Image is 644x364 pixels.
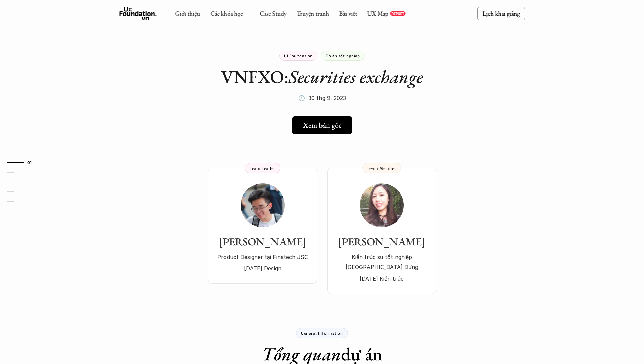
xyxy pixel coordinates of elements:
[482,9,520,17] p: Lịch khai giảng
[249,166,276,171] p: Team Leader
[390,11,405,16] a: REPORT
[284,53,313,58] p: UI Foundation
[7,158,39,166] a: 01
[298,93,346,103] p: 🕔 30 thg 9, 2023
[301,331,343,335] p: General Information
[296,9,329,17] a: Truyện tranh
[215,235,310,248] h3: [PERSON_NAME]
[175,9,200,17] a: Giới thiệu
[303,121,342,130] h5: Xem bản gốc
[292,116,352,134] a: Xem bản gốc
[208,168,317,284] a: [PERSON_NAME]Product Designer tại Finatech JSC[DATE] DesignTeam Leader
[327,168,436,294] a: [PERSON_NAME]Kiến trúc sư tốt nghiệp [GEOGRAPHIC_DATA] Dựng[DATE] Kiến trúcTeam Member
[215,252,310,262] p: Product Designer tại Finatech JSC
[339,9,357,17] a: Bài viết
[367,9,388,17] a: UX Map
[334,235,429,248] h3: [PERSON_NAME]
[215,263,310,274] p: [DATE] Design
[326,53,360,58] p: Đồ án tốt nghiệp
[210,9,243,17] a: Các khóa học
[260,9,286,17] a: Case Study
[367,166,396,171] p: Team Member
[391,11,404,16] p: REPORT
[289,65,423,88] em: Securities exchange
[27,160,32,165] strong: 01
[221,66,423,88] h1: VNFXO:
[334,252,429,272] p: Kiến trúc sư tốt nghiệp [GEOGRAPHIC_DATA] Dựng
[334,274,429,284] p: [DATE] Kiến trúc
[477,7,525,20] a: Lịch khai giảng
